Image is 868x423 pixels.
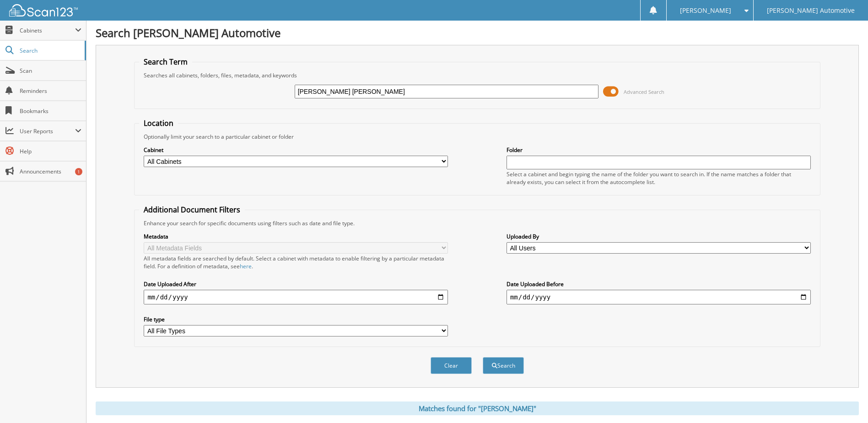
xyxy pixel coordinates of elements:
[20,107,81,115] span: Bookmarks
[96,401,859,415] div: Matches found for "[PERSON_NAME]"
[20,67,81,75] span: Scan
[20,27,75,34] span: Cabinets
[507,146,811,154] label: Folder
[139,133,815,141] div: Optionally limit your search to a particular cabinet or folder
[139,118,178,128] legend: Location
[483,357,524,374] button: Search
[680,8,731,13] span: [PERSON_NAME]
[20,127,75,135] span: User Reports
[144,146,448,154] label: Cabinet
[96,25,859,40] h1: Search [PERSON_NAME] Automotive
[139,71,815,79] div: Searches all cabinets, folders, files, metadata, and keywords
[431,357,472,374] button: Clear
[139,57,192,67] legend: Search Term
[75,168,82,175] div: 1
[144,290,448,304] input: start
[144,280,448,288] label: Date Uploaded After
[144,315,448,323] label: File type
[624,88,664,95] span: Advanced Search
[507,170,811,186] div: Select a cabinet and begin typing the name of the folder you want to search in. If the name match...
[9,4,78,16] img: scan123-logo-white.svg
[20,47,80,54] span: Search
[144,233,448,240] label: Metadata
[507,290,811,304] input: end
[240,262,252,270] a: here
[20,168,81,175] span: Announcements
[20,87,81,95] span: Reminders
[507,233,811,240] label: Uploaded By
[507,280,811,288] label: Date Uploaded Before
[139,205,245,215] legend: Additional Document Filters
[139,219,815,227] div: Enhance your search for specific documents using filters such as date and file type.
[144,255,448,270] div: All metadata fields are searched by default. Select a cabinet with metadata to enable filtering b...
[822,379,868,423] iframe: Chat Widget
[20,147,81,155] span: Help
[767,8,855,13] span: [PERSON_NAME] Automotive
